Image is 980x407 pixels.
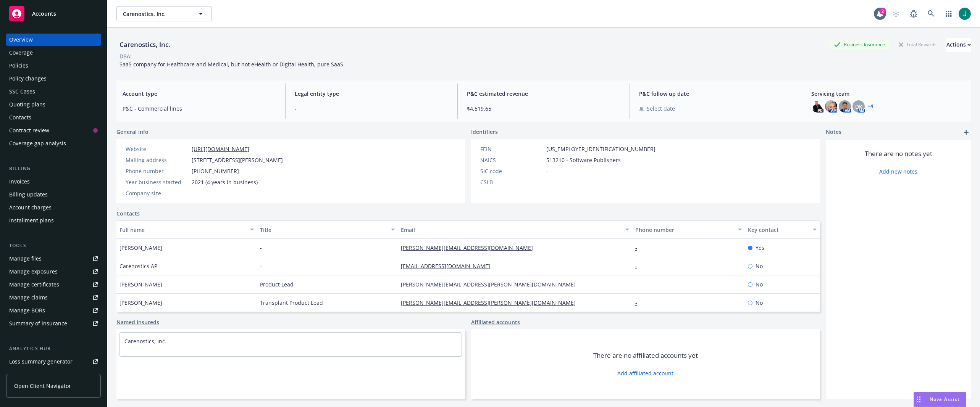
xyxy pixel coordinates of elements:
[639,90,793,98] span: P&C follow up date
[6,85,101,98] a: SSC Cases
[116,128,149,136] span: General info
[192,167,239,175] span: [PHONE_NUMBER]
[635,226,733,234] div: Phone number
[123,105,276,113] span: P&C - Commercial lines
[119,280,162,288] span: [PERSON_NAME]
[6,356,101,368] a: Loss summary generator
[756,262,763,270] span: No
[593,351,698,360] span: There are no affiliated accounts yet
[879,8,886,14] div: 2
[260,280,294,288] span: Product Lead
[6,291,101,304] a: Manage claims
[480,156,543,164] div: NAICS
[748,226,808,234] div: Key contact
[6,304,101,317] a: Manage BORs
[756,299,763,307] span: No
[959,8,971,20] img: photo
[826,128,841,137] span: Notes
[756,280,763,288] span: No
[635,299,643,306] a: -
[879,167,917,175] a: Add new notes
[546,156,621,164] span: 513210 - Software Publishers
[471,318,520,326] a: Affiliated accounts
[839,100,851,113] img: photo
[192,156,283,164] span: [STREET_ADDRESS][PERSON_NAME]
[295,105,448,113] span: -
[116,220,257,239] button: Full name
[398,220,632,239] button: Email
[546,167,548,175] span: -
[811,90,965,98] span: Servicing team
[116,209,140,217] a: Contacts
[9,356,73,368] div: Loss summary generator
[855,103,862,111] span: DK
[123,90,276,98] span: Account type
[260,244,262,252] span: -
[480,167,543,175] div: SIC code
[192,189,194,197] span: -
[401,226,621,234] div: Email
[119,262,157,270] span: Carenostics AP
[9,201,52,214] div: Account charges
[6,265,101,278] a: Manage exposures
[192,178,258,186] span: 2021 (4 years in business)
[635,262,643,270] a: -
[6,201,101,214] a: Account charges
[6,214,101,227] a: Installment plans
[9,85,35,98] div: SSC Cases
[471,128,498,136] span: Identifiers
[126,145,189,153] div: Website
[9,137,66,150] div: Coverage gap analysis
[401,299,582,306] a: [PERSON_NAME][EMAIL_ADDRESS][PERSON_NAME][DOMAIN_NAME]
[401,281,582,288] a: [PERSON_NAME][EMAIL_ADDRESS][PERSON_NAME][DOMAIN_NAME]
[946,37,971,52] button: Actions
[9,265,58,278] div: Manage exposures
[9,72,47,85] div: Policy changes
[6,60,101,72] a: Policies
[6,3,101,24] a: Accounts
[9,253,42,265] div: Manage files
[9,34,33,46] div: Overview
[116,318,159,326] a: Named insureds
[116,40,173,50] div: Carenostics, Inc.
[6,317,101,330] a: Summary of insurance
[895,40,940,49] div: Total Rewards
[825,100,837,113] img: photo
[6,345,101,352] div: Analytics hub
[811,100,823,113] img: photo
[6,47,101,59] a: Coverage
[6,175,101,188] a: Invoices
[632,220,745,239] button: Phone number
[930,396,960,402] span: Nova Assist
[9,124,49,137] div: Contract review
[6,165,101,172] div: Billing
[32,11,56,17] span: Accounts
[9,278,59,291] div: Manage certificates
[865,149,932,158] span: There are no notes yet
[635,281,643,288] a: -
[119,52,134,60] div: DBA: -
[9,98,45,111] div: Quoting plans
[868,104,873,109] a: +4
[923,6,939,21] a: Search
[6,253,101,265] a: Manage files
[123,10,189,18] span: Carenostics, Inc.
[401,262,496,270] a: [EMAIL_ADDRESS][DOMAIN_NAME]
[126,156,189,164] div: Mailing address
[260,299,323,307] span: Transplant Product Lead
[914,392,966,407] button: Nova Assist
[647,105,675,113] span: Select date
[546,178,548,186] span: -
[401,244,539,251] a: [PERSON_NAME][EMAIL_ADDRESS][DOMAIN_NAME]
[946,37,971,52] div: Actions
[9,188,48,201] div: Billing updates
[830,40,889,49] div: Business Insurance
[126,189,189,197] div: Company size
[6,34,101,46] a: Overview
[260,262,262,270] span: -
[295,90,448,98] span: Legal entity type
[9,291,48,304] div: Manage claims
[126,178,189,186] div: Year business started
[9,317,67,330] div: Summary of insurance
[962,128,971,137] a: add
